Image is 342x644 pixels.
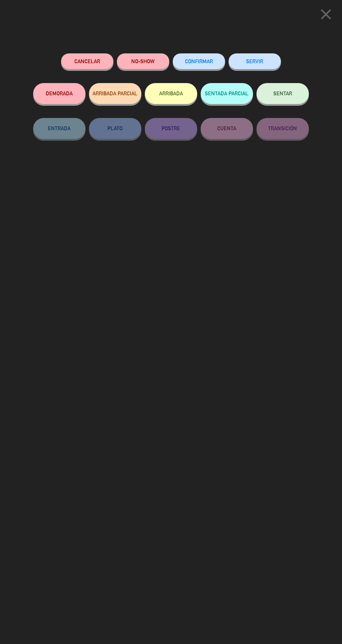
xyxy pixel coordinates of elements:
[33,118,85,139] button: ENTRADA
[89,83,141,104] button: ARRIBADA PARCIAL
[61,53,113,69] button: Cancelar
[145,83,197,104] button: ARRIBADA
[93,90,138,96] span: ARRIBADA PARCIAL
[273,90,292,96] span: SENTAR
[185,58,213,64] span: CONFIRMAR
[256,83,309,104] button: SENTAR
[89,118,141,139] button: PLATO
[201,83,253,104] button: SENTADA PARCIAL
[145,118,197,139] button: POSTRE
[117,53,169,69] button: NO-SHOW
[33,83,85,104] button: DEMORADA
[315,5,337,26] button: close
[201,118,253,139] button: CUENTA
[256,118,309,139] button: TRANSICIÓN
[229,53,281,69] button: SERVIR
[173,53,225,69] button: CONFIRMAR
[317,6,335,23] i: close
